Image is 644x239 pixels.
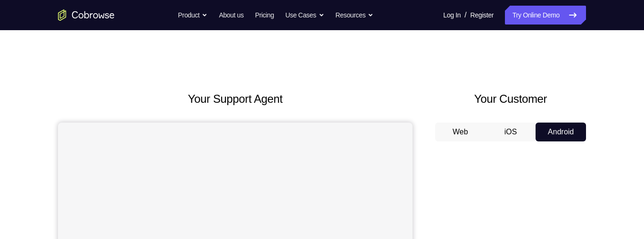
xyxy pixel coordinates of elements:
[435,123,486,141] button: Web
[285,6,324,25] button: Use Cases
[178,6,208,25] button: Product
[255,6,274,25] a: Pricing
[58,91,413,107] h2: Your Support Agent
[58,9,115,21] a: Go to the home page
[486,123,536,141] button: iOS
[464,9,466,21] span: /
[219,6,243,25] a: About us
[336,6,374,25] button: Resources
[435,91,586,107] h2: Your Customer
[443,6,461,25] a: Log In
[471,6,494,25] a: Register
[505,6,586,25] a: Try Online Demo
[536,123,586,141] button: Android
